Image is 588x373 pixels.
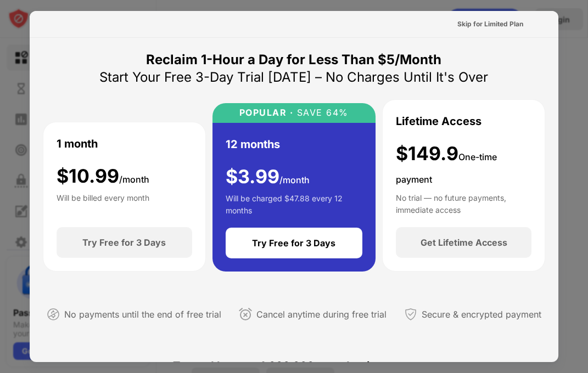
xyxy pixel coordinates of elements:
[99,69,488,86] div: Start Your Free 3-Day Trial [DATE] – No Charges Until It's Over
[396,151,497,185] span: One-time payment
[457,19,523,30] div: Skip for Limited Plan
[396,192,531,214] div: No trial — no future payments, immediate access
[226,136,280,152] div: 12 months
[47,308,60,321] img: not-paying
[57,165,149,188] div: $ 10.99
[256,307,387,323] div: Cancel anytime during free trial
[396,113,481,129] div: Lifetime Access
[279,174,310,185] span: /month
[119,174,149,185] span: /month
[146,51,441,69] div: Reclaim 1-Hour a Day for Less Than $5/Month
[293,108,349,118] div: SAVE 64%
[239,308,252,321] img: cancel-anytime
[82,237,166,248] div: Try Free for 3 Days
[421,237,507,248] div: Get Lifetime Access
[226,193,362,214] div: Will be charged $47.88 every 12 months
[226,166,310,188] div: $ 3.99
[396,143,531,188] div: $149.9
[57,135,98,152] div: 1 month
[57,192,149,214] div: Will be billed every month
[239,108,294,118] div: POPULAR ·
[64,307,221,323] div: No payments until the end of free trial
[422,307,541,323] div: Secure & encrypted payment
[252,238,335,248] div: Try Free for 3 Days
[404,308,417,321] img: secured-payment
